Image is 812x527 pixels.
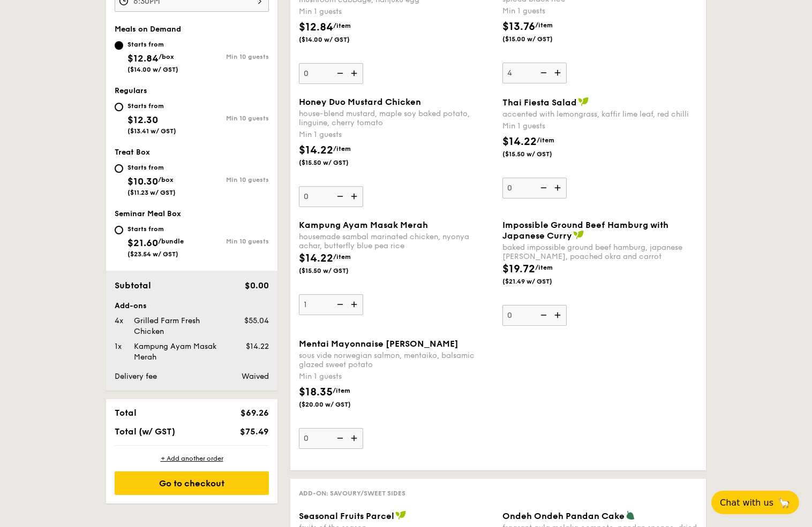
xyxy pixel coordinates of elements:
[299,220,428,230] span: Kampung Ayam Masak Merah
[502,243,697,261] div: baked impossible ground beef hamburg, japanese [PERSON_NAME], poached okra and carrot
[711,491,799,514] button: Chat with us🦙
[502,178,567,198] input: Thai Fiesta Saladaccented with lemongrass, kaffir lime leaf, red chilliMin 1 guests$14.22/item($1...
[299,428,363,449] input: Mentai Mayonnaise [PERSON_NAME]sous vide norwegian salmon, mentaiko, balsamic glazed sweet potato...
[115,454,269,463] div: + Add another order
[535,264,553,271] span: /item
[127,163,176,172] div: Starts from
[158,176,174,184] span: /box
[115,301,269,311] div: Add-ons
[573,230,584,240] img: icon-vegan.f8ff3823.svg
[502,35,575,43] span: ($15.00 w/ GST)
[299,351,494,369] div: sous vide norwegian salmon, mentaiko, balsamic glazed sweet potato
[115,164,123,173] input: Starts from$10.30/box($11.23 w/ GST)Min 10 guests
[245,280,269,291] span: $0.00
[299,158,372,167] span: ($15.50 w/ GST)
[115,86,147,95] span: Regulars
[115,25,181,34] span: Meals on Demand
[299,144,333,157] span: $14.22
[299,6,494,17] div: Min 1 guests
[159,53,174,60] span: /box
[115,471,269,495] div: Go to checkout
[127,66,178,73] span: ($14.00 w/ GST)
[246,342,269,351] span: $14.22
[192,238,269,245] div: Min 10 guests
[158,238,184,245] span: /bundle
[331,63,347,83] img: icon-reduce.1d2dbef1.svg
[299,511,394,521] span: Seasonal Fruits Parcel
[127,52,159,64] span: $12.84
[347,63,363,83] img: icon-add.58712e84.svg
[502,220,668,241] span: Impossible Ground Beef Hamburg with Japanese Curry
[299,35,372,44] span: ($14.00 w/ GST)
[115,408,137,418] span: Total
[299,129,494,140] div: Min 1 guests
[502,135,537,148] span: $14.22
[502,97,577,108] span: Thai Fiesta Salad
[115,372,157,381] span: Delivery fee
[240,408,269,418] span: $69.26
[502,511,625,521] span: Ondeh Ondeh Pandan Cake
[299,97,421,107] span: Honey Duo Mustard Chicken
[347,186,363,207] img: icon-add.58712e84.svg
[502,6,697,17] div: Min 1 guests
[535,178,551,198] img: icon-reduce.1d2dbef1.svg
[551,63,567,83] img: icon-add.58712e84.svg
[127,225,184,233] div: Starts from
[110,341,130,352] div: 1x
[395,510,406,520] img: icon-vegan.f8ff3823.svg
[127,114,158,126] span: $12.30
[537,136,554,144] span: /item
[347,428,363,448] img: icon-add.58712e84.svg
[115,148,150,157] span: Treat Box
[502,150,575,158] span: ($15.50 w/ GST)
[333,22,351,29] span: /item
[331,186,347,207] img: icon-reduce.1d2dbef1.svg
[242,372,269,381] span: Waived
[240,426,269,437] span: $75.49
[502,20,535,33] span: $13.76
[502,110,697,119] div: accented with lemongrass, kaffir lime leaf, red chilli
[299,400,372,409] span: ($20.00 w/ GST)
[333,387,350,394] span: /item
[192,53,269,60] div: Min 10 guests
[127,189,176,196] span: ($11.23 w/ GST)
[299,371,494,382] div: Min 1 guests
[115,209,181,218] span: Seminar Meal Box
[192,114,269,122] div: Min 10 guests
[502,263,535,276] span: $19.72
[578,97,589,106] img: icon-vegan.f8ff3823.svg
[127,250,178,258] span: ($23.54 w/ GST)
[244,316,269,325] span: $55.04
[115,103,123,111] input: Starts from$12.30($13.41 w/ GST)Min 10 guests
[299,252,333,265] span: $14.22
[127,237,158,249] span: $21.60
[502,121,697,132] div: Min 1 guests
[626,510,635,520] img: icon-vegetarian.fe4039eb.svg
[299,21,333,34] span: $12.84
[551,305,567,325] img: icon-add.58712e84.svg
[778,497,791,509] span: 🦙
[502,277,575,286] span: ($21.49 w/ GST)
[299,109,494,127] div: house-blend mustard, maple soy baked potato, linguine, cherry tomato
[130,341,227,363] div: Kampung Ayam Masak Merah
[299,386,333,399] span: $18.35
[333,253,351,261] span: /item
[299,63,363,84] input: Basil Thunder Tea Ricebasil scented multigrain rice, braised celery mushroom cabbage, hanjuku egg...
[331,428,347,448] img: icon-reduce.1d2dbef1.svg
[110,316,130,326] div: 4x
[535,21,553,29] span: /item
[115,280,151,291] span: Subtotal
[115,426,175,437] span: Total (w/ GST)
[130,316,227,337] div: Grilled Farm Fresh Chicken
[299,339,458,349] span: Mentai Mayonnaise [PERSON_NAME]
[502,305,567,326] input: Impossible Ground Beef Hamburg with Japanese Currybaked impossible ground beef hamburg, japanese ...
[299,186,363,207] input: Honey Duo Mustard Chickenhouse-blend mustard, maple soy baked potato, linguine, cherry tomatoMin ...
[127,102,176,110] div: Starts from
[299,294,363,315] input: Kampung Ayam Masak Merahhousemade sambal marinated chicken, nyonya achar, butterfly blue pea rice...
[299,232,494,250] div: housemade sambal marinated chicken, nyonya achar, butterfly blue pea rice
[127,127,176,135] span: ($13.41 w/ GST)
[299,266,372,275] span: ($15.50 w/ GST)
[115,226,123,234] input: Starts from$21.60/bundle($23.54 w/ GST)Min 10 guests
[115,41,123,50] input: Starts from$12.84/box($14.00 w/ GST)Min 10 guests
[535,305,551,325] img: icon-reduce.1d2dbef1.svg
